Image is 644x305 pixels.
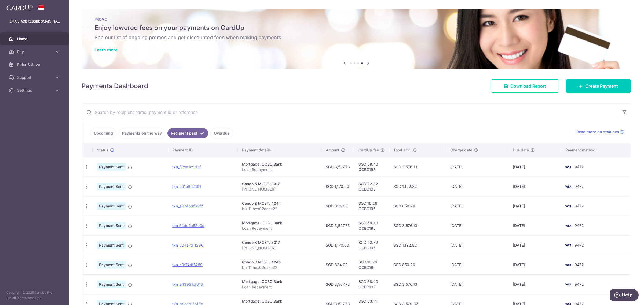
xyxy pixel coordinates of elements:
td: SGD 22.82 OCBC195 [354,235,389,255]
img: Bank Card [563,203,573,209]
img: Latest Promos banner [82,9,631,69]
td: SGD 3,576.13 [389,216,446,235]
td: SGD 834.00 [321,255,354,274]
span: Pay [17,49,53,54]
a: txn_a91c6fc1191 [172,184,201,189]
th: Payment method [561,143,631,157]
img: Bank Card [563,242,573,248]
div: Mortgage. OCBC Bank [242,220,317,226]
div: Mortgage. OCBC Bank [242,299,317,304]
img: Bank Card [563,183,573,190]
span: Payment Sent [97,281,126,288]
span: 9472 [575,204,584,208]
span: Status [97,147,108,153]
div: Mortgage. OCBC Bank [242,279,317,284]
p: PROMO [94,17,618,21]
td: SGD 1,170.00 [321,235,354,255]
a: txn_a674bdf62f2 [172,204,203,208]
td: SGD 850.26 [389,255,446,274]
h5: Enjoy lowered fees on your payments on CardUp [94,24,618,32]
a: Overdue [210,128,233,138]
span: Settings [17,88,53,93]
span: 9472 [575,184,584,189]
td: [DATE] [446,157,508,177]
td: SGD 68.40 OCBC195 [354,274,389,294]
span: 9472 [575,243,584,247]
span: CardUp fee [358,147,379,153]
p: Loan Repayment [242,167,317,172]
h6: See our list of ongoing promos and get discounted fees when making payments [94,34,618,41]
td: [DATE] [446,216,508,235]
a: txn_e49931cf616 [172,282,203,287]
a: Upcoming [90,128,116,138]
td: SGD 68.40 OCBC195 [354,216,389,235]
div: Condo & MCST. 3317 [242,240,317,245]
iframe: Opens a widget where you can find more information [610,289,639,302]
a: txn_e9f74df5259 [172,262,203,267]
a: Read more on statuses [576,129,624,135]
a: Recipient paid [167,128,208,138]
p: [PHONE_NUMBER] [242,245,317,251]
span: 9472 [575,223,584,228]
th: Payment details [238,143,321,157]
td: [DATE] [508,235,561,255]
span: 9472 [575,262,584,267]
td: SGD 1,192.82 [389,177,446,196]
span: 9472 [575,165,584,169]
span: Read more on statuses [576,129,619,135]
input: Search by recipient name, payment id or reference [82,104,618,121]
img: Bank Card [563,281,573,288]
td: [DATE] [508,157,561,177]
td: SGD 850.26 [389,196,446,216]
a: Learn more [94,47,118,53]
span: Payment Sent [97,222,126,229]
p: [EMAIL_ADDRESS][DOMAIN_NAME] [9,19,60,24]
td: [DATE] [446,255,508,274]
th: Payment ID [168,143,238,157]
td: [DATE] [508,196,561,216]
a: Create Payment [566,79,631,93]
p: blk 11 hex02dash22 [242,265,317,270]
td: SGD 22.82 OCBC195 [354,177,389,196]
td: [DATE] [446,235,508,255]
td: SGD 16.26 OCBC195 [354,196,389,216]
td: [DATE] [446,274,508,294]
td: SGD 3,507.73 [321,157,354,177]
td: SGD 68.40 OCBC195 [354,157,389,177]
span: Payment Sent [97,202,126,210]
p: Loan Repayment [242,284,317,290]
div: Condo & MCST. 4244 [242,201,317,206]
td: [DATE] [508,274,561,294]
img: CardUp [6,4,33,11]
span: Support [17,75,53,80]
td: SGD 16.26 OCBC195 [354,255,389,274]
td: [DATE] [446,196,508,216]
img: Bank Card [563,164,573,170]
div: Condo & MCST. 3317 [242,181,317,187]
td: SGD 1,170.00 [321,177,354,196]
a: txn_604a7d11286 [172,243,203,247]
span: Home [17,36,53,42]
td: SGD 834.00 [321,196,354,216]
td: SGD 3,507.73 [321,216,354,235]
td: SGD 3,507.73 [321,274,354,294]
td: [DATE] [508,255,561,274]
span: Refer & Save [17,62,53,67]
span: Payment Sent [97,183,126,190]
p: blk 11 hex02dash22 [242,206,317,211]
td: [DATE] [446,177,508,196]
span: Download Report [510,83,546,89]
span: Amount [326,147,339,153]
h4: Payments Dashboard [82,81,148,91]
a: Download Report [491,79,559,93]
img: Bank Card [563,222,573,229]
td: SGD 1,192.82 [389,235,446,255]
span: Payment Sent [97,241,126,249]
span: Payment Sent [97,163,126,171]
span: Due date [513,147,529,153]
span: 9472 [575,282,584,287]
span: Create Payment [585,83,618,89]
p: Loan Repayment [242,226,317,231]
span: Charge date [450,147,472,153]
